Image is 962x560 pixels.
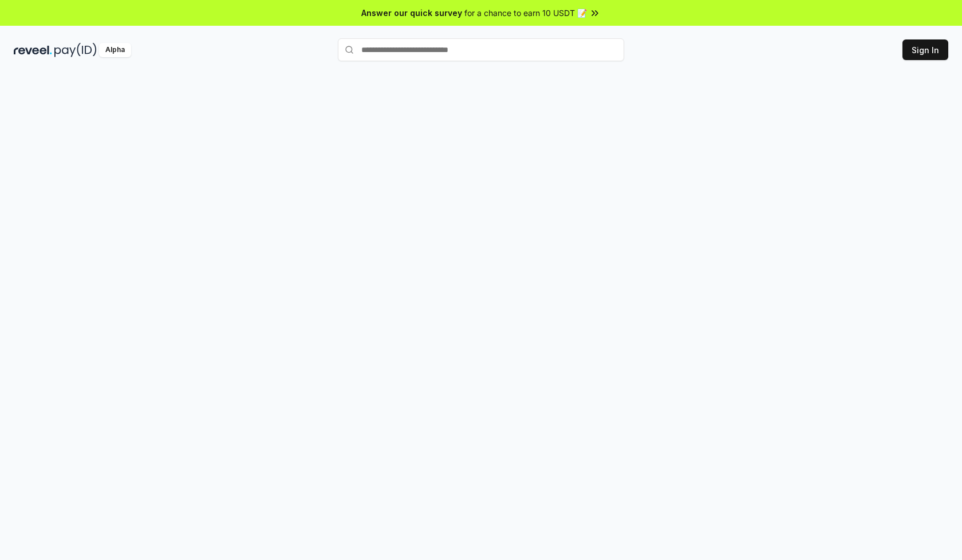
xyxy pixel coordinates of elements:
[99,43,131,57] div: Alpha
[14,43,52,57] img: reveel_dark
[361,7,462,19] span: Answer our quick survey
[54,43,97,57] img: pay_id
[464,7,587,19] span: for a chance to earn 10 USDT 📝
[902,39,948,60] button: Sign In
